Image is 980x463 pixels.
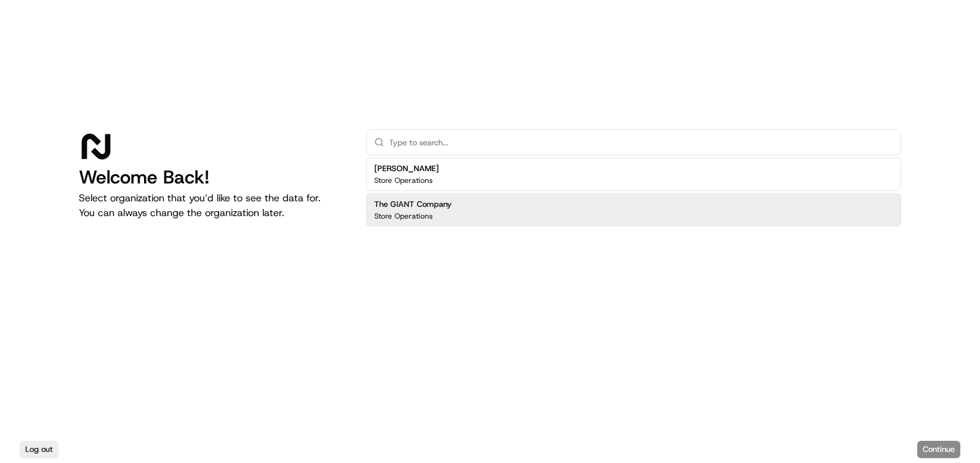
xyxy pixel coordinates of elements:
[79,191,347,220] p: Select organization that you’d like to see the data for. You can always change the organization l...
[374,163,439,174] h2: [PERSON_NAME]
[79,166,347,188] h1: Welcome Back!
[366,155,901,229] div: Suggestions
[374,175,433,185] p: Store Operations
[374,199,452,210] h2: The GIANT Company
[374,211,433,221] p: Store Operations
[20,441,58,458] button: Log out
[389,130,893,155] input: Type to search...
